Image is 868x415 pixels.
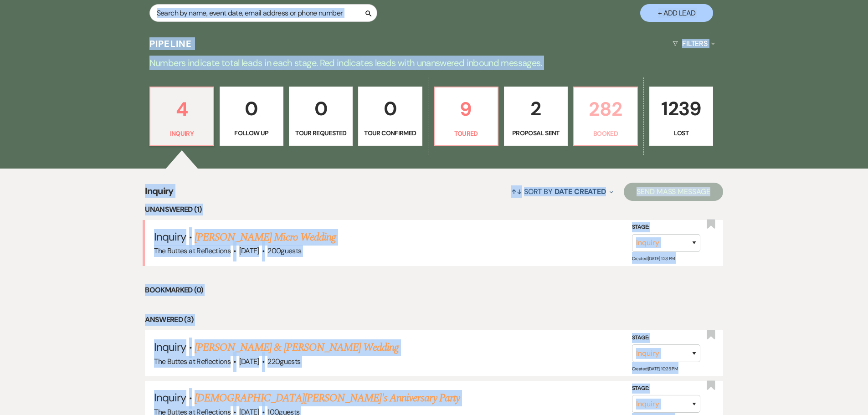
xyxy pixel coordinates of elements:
a: 2Proposal Sent [504,87,568,146]
span: Inquiry [154,340,186,354]
li: Bookmarked (0) [145,284,723,296]
span: 200 guests [267,246,301,256]
li: Answered (3) [145,314,723,326]
span: Created: [DATE] 10:25 PM [632,366,678,372]
button: Sort By Date Created [508,179,617,204]
p: Numbers indicate total leads in each stage. Red indicates leads with unanswered inbound messages. [106,56,762,70]
a: 9Toured [434,87,498,146]
p: 1239 [655,93,707,124]
p: Lost [655,128,707,138]
input: Search by name, event date, email address or phone number [149,4,377,22]
a: 1239Lost [649,87,713,146]
span: Inquiry [154,230,186,244]
span: The Buttes at Reflections [154,357,231,366]
a: [PERSON_NAME] Micro Wedding [195,229,336,246]
p: Toured [440,128,492,138]
label: Stage: [632,384,700,394]
h3: Pipeline [149,37,192,50]
span: [DATE] [239,246,259,256]
p: Proposal Sent [510,128,562,138]
p: Tour Confirmed [364,128,416,138]
span: ↑↓ [511,187,522,196]
span: The Buttes at Reflections [154,246,231,256]
p: Inquiry [156,128,208,138]
a: 0Tour Requested [289,87,353,146]
label: Stage: [632,222,700,232]
a: 282Booked [573,87,638,146]
p: 282 [580,94,632,124]
p: Follow Up [226,128,277,138]
label: Stage: [632,333,700,343]
button: + Add Lead [640,4,713,22]
button: Filters [669,31,719,56]
p: 0 [226,93,277,124]
span: 220 guests [267,357,300,366]
a: 0Tour Confirmed [358,87,422,146]
p: 2 [510,93,562,124]
span: Inquiry [145,184,174,204]
p: 4 [156,94,208,124]
p: 0 [295,93,347,124]
li: Unanswered (1) [145,204,723,215]
p: 0 [364,93,416,124]
span: [DATE] [239,357,259,366]
a: 4Inquiry [149,87,214,146]
button: Send Mass Message [624,183,723,201]
a: [PERSON_NAME] & [PERSON_NAME] Wedding [195,339,399,356]
p: Booked [580,128,632,138]
p: 9 [440,94,492,124]
a: [DEMOGRAPHIC_DATA][PERSON_NAME]'s Anniversary Party [195,390,460,406]
span: Inquiry [154,390,186,405]
p: Tour Requested [295,128,347,138]
span: Date Created [555,187,606,196]
span: Created: [DATE] 1:23 PM [632,256,675,261]
a: 0Follow Up [220,87,283,146]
